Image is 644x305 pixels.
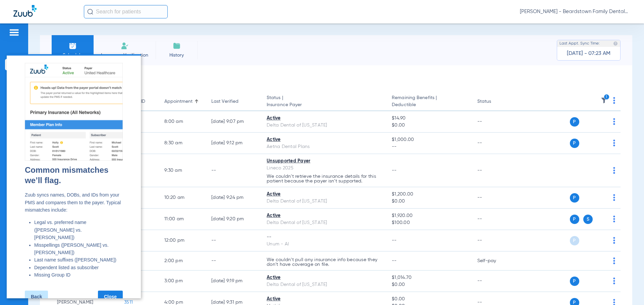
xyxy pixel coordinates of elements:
span: History [161,52,193,59]
img: group-dot-blue.svg [613,257,615,264]
span: S [583,215,593,224]
div: Delta Dental of [US_STATE] [267,219,381,226]
div: Last Verified [211,98,256,105]
img: Schedule [69,42,77,50]
td: 8:00 AM [159,111,206,133]
td: -- [472,187,517,209]
span: P [570,236,579,245]
div: Active [267,212,381,219]
span: P [570,139,579,148]
td: Self-pay [472,251,517,271]
span: $1,014.70 [392,274,466,281]
div: Delta Dental of [US_STATE] [267,198,381,205]
span: -- [392,258,397,263]
span: -- [392,238,397,243]
th: Status [472,92,517,111]
span: -- [392,143,466,150]
p: Zuub syncs names, DOBs, and IDs from your PMS and compares them to the payer. Typical mismatches ... [18,137,116,159]
img: filter.svg [601,97,607,104]
p: We couldn’t retrieve the insurance details for this patient because the payer isn’t supported. [267,174,381,183]
th: Status | [261,92,386,111]
input: Search for patients [84,5,168,18]
img: group-dot-blue.svg [613,167,615,174]
img: History [173,42,181,50]
div: Active [267,274,381,281]
div: Last Verified [211,98,238,105]
td: -- [472,230,517,251]
td: [DATE] 9:19 PM [206,271,261,292]
img: last sync help info [613,41,618,46]
td: 10:20 AM [159,187,206,209]
th: Remaining Benefits | [386,92,472,111]
img: group-dot-blue.svg [613,118,615,125]
td: 3:00 PM [159,271,206,292]
p: We couldn’t pull any insurance info because they don’t have coverage on file. [267,257,381,267]
td: 2:00 PM [159,251,206,271]
span: [PERSON_NAME] - Beardstown Family Dental [520,8,631,15]
span: P [570,193,579,203]
div: Active [267,191,381,198]
li: Dependent listed as subscriber [28,210,116,217]
td: -- [472,209,517,230]
span: $0.00 [392,122,466,129]
img: group-dot-blue.svg [613,278,615,284]
img: group-dot-blue.svg [613,194,615,201]
td: 9:30 AM [159,154,206,187]
span: $1,200.00 [392,191,466,198]
h2: Common mismatches we’ll flag. [18,110,116,131]
span: Last Appt. Sync Time: [559,40,600,47]
div: Unum - AI [267,241,381,248]
span: Schedule [57,52,89,59]
span: Deductible [392,101,466,108]
td: 11:00 AM [159,209,206,230]
div: Delta Dental of [US_STATE] [267,122,381,129]
span: [DATE] - 07:23 AM [567,50,610,57]
span: $14.90 [392,115,466,122]
img: Manual Insurance Verification [121,42,129,50]
span: $100.00 [392,219,466,226]
img: group-dot-blue.svg [613,237,615,244]
div: Appointment [164,98,193,105]
a: Close [91,236,116,248]
span: Insurance Verification [99,52,151,59]
div: Lineco 2025 [267,165,381,172]
div: Aetna Dental Plans [267,143,381,150]
td: 8:30 AM [159,133,206,154]
td: -- [206,154,261,187]
td: -- [206,251,261,271]
span: 3511 [124,300,133,305]
li: Last name suffixes ([PERSON_NAME]) [28,202,116,209]
td: [DATE] 9:07 PM [206,111,261,133]
img: group-dot-blue.svg [613,216,615,222]
a: Back [18,236,41,248]
div: Active [267,115,381,122]
span: $0.00 [392,198,466,205]
span: $0.00 [392,281,466,288]
td: [DATE] 9:20 PM [206,209,261,230]
span: P [570,117,579,127]
td: 12:00 PM [159,230,206,251]
img: group-dot-blue.svg [613,140,615,146]
div: Unsupported Payer [267,158,381,165]
li: Missing Group ID [28,217,116,224]
span: Insurance Payer [267,101,381,108]
div: Active [267,296,381,303]
div: -- [267,234,381,241]
img: Search Icon [87,9,93,15]
img: hamburger-icon [9,28,19,36]
i: 1 [604,94,610,100]
td: -- [472,154,517,187]
td: [DATE] 9:12 PM [206,133,261,154]
td: [DATE] 9:24 PM [206,187,261,209]
li: Misspellings ([PERSON_NAME] vs. [PERSON_NAME]) [28,187,116,202]
div: Appointment [164,98,201,105]
img: group-dot-blue.svg [613,97,615,104]
li: Legal vs. preferred name ([PERSON_NAME] vs. [PERSON_NAME]) [28,164,116,187]
span: $1,000.00 [392,136,466,143]
div: Active [267,136,381,143]
td: -- [472,133,517,154]
td: -- [206,230,261,251]
span: P [570,277,579,286]
span: P [570,215,579,224]
td: -- [472,111,517,133]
